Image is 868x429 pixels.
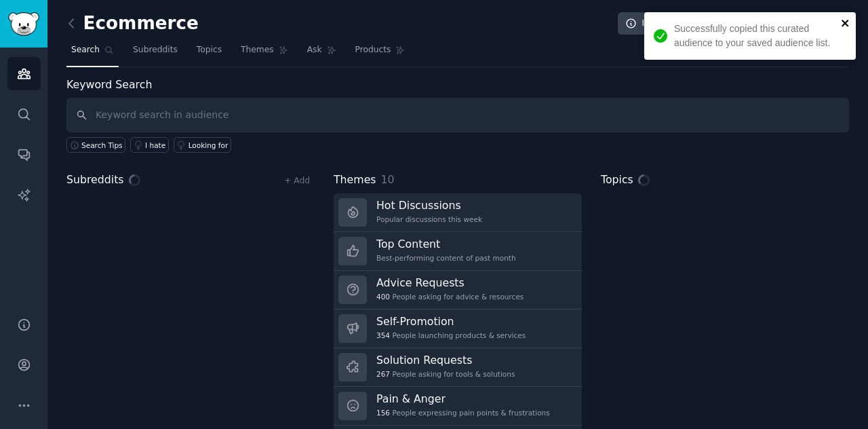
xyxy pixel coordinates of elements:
a: Themes [236,39,293,67]
h3: Self-Promotion [376,314,526,329]
div: People expressing pain points & frustrations [376,408,550,417]
a: Topics [192,39,226,67]
span: Search Tips [81,141,123,150]
span: 354 [376,331,390,340]
a: Solution Requests267People asking for tools & solutions [334,348,582,387]
a: Looking for [174,137,231,153]
h2: Ecommerce [66,13,199,35]
span: 10 [381,173,395,186]
a: Search [66,39,119,67]
span: Ask [307,44,322,56]
span: Topics [601,172,633,189]
span: Subreddits [66,172,124,189]
div: Best-performing content of past month [376,253,516,263]
a: Self-Promotion354People launching products & services [334,310,582,348]
span: Subreddits [133,44,178,56]
span: 400 [376,292,390,301]
span: Products [355,44,391,56]
a: + Add [284,176,310,185]
div: People asking for tools & solutions [376,369,515,379]
a: Hot DiscussionsPopular discussions this week [334,193,582,232]
label: Keyword Search [66,78,152,91]
a: Top ContentBest-performing content of past month [334,232,582,271]
h3: Hot Discussions [376,198,482,212]
a: Products [351,39,410,67]
h3: Advice Requests [376,276,524,290]
div: Successfully copied this curated audience to your saved audience list. [674,22,837,50]
img: GummySearch logo [8,12,39,36]
a: Subreddits [128,39,182,67]
a: Advice Requests400People asking for advice & resources [334,271,582,310]
span: Search [71,44,100,56]
div: Popular discussions this week [376,214,482,224]
h3: Pain & Anger [376,392,550,406]
div: Looking for [189,141,229,150]
div: I hate [145,141,165,150]
div: People asking for advice & resources [376,292,524,301]
button: close [841,18,850,29]
h3: Top Content [376,237,516,251]
span: 267 [376,369,390,379]
h3: Solution Requests [376,353,515,367]
a: I hate [130,137,169,153]
a: Info [618,12,668,35]
span: 156 [376,408,390,417]
a: Ask [302,39,341,67]
button: Search Tips [66,137,125,153]
div: People launching products & services [376,331,526,340]
span: Themes [334,172,376,189]
span: Themes [241,44,274,56]
input: Keyword search in audience [66,98,849,132]
a: Pain & Anger156People expressing pain points & frustrations [334,387,582,426]
span: Topics [197,44,222,56]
